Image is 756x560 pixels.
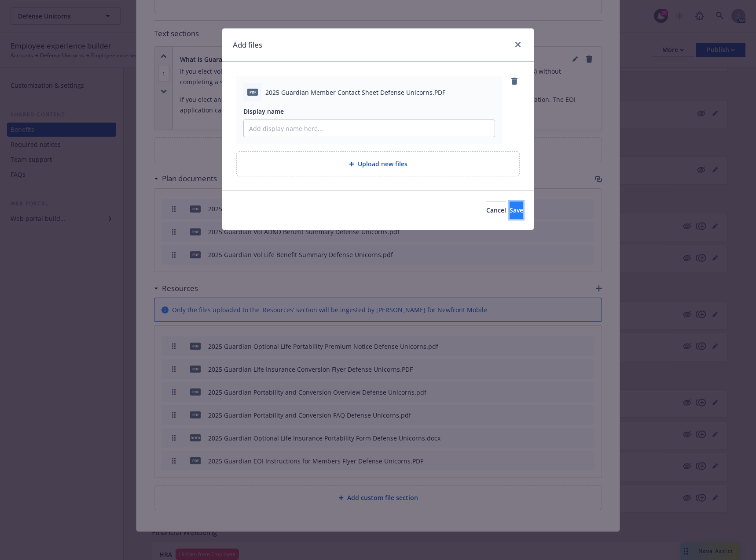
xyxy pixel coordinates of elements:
a: remove [509,76,520,86]
div: Upload new files [236,151,520,176]
span: Display name [243,107,284,116]
span: PDF [247,89,258,95]
input: Add display name here... [244,120,495,137]
span: Cancel [486,206,506,214]
a: close [513,39,523,50]
h1: Add files [233,39,262,51]
span: Upload new files [358,159,407,168]
button: Save [510,202,523,219]
span: Save [510,206,523,214]
span: 2025 Guardian Member Contact Sheet Defense Unicorns.PDF [265,88,445,97]
button: Cancel [486,202,506,219]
